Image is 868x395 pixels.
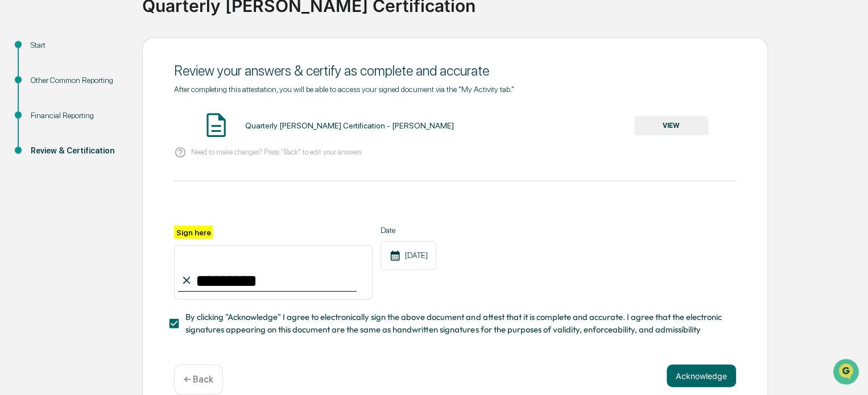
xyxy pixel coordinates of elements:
a: 🔎Data Lookup [7,160,76,181]
span: Data Lookup [23,165,72,176]
p: Need to make changes? Press "Back" to edit your answers [191,148,362,156]
div: Quarterly [PERSON_NAME] Certification - [PERSON_NAME] [245,121,453,130]
div: Other Common Reporting [31,74,124,86]
div: Financial Reporting [31,110,124,122]
img: Document Icon [202,111,230,139]
a: Powered byPylon [80,192,138,201]
div: We're available if you need us! [39,98,144,107]
div: 🖐️ [11,144,20,153]
div: Start [31,39,124,51]
button: Start new chat [193,90,207,104]
p: ← Back [184,374,213,385]
p: How can we help? [11,24,207,42]
span: Preclearance [23,143,73,155]
button: Acknowledge [667,364,736,387]
label: Date [381,226,436,235]
span: Attestations [94,143,141,155]
a: 🖐️Preclearance [7,139,78,159]
a: 🗄️Attestations [78,139,146,159]
div: Review & Certification [31,145,124,157]
span: By clicking "Acknowledge" I agree to electronically sign the above document and attest that it is... [185,311,727,336]
div: 🗄️ [82,144,92,153]
span: After completing this attestation, you will be able to access your signed document via the "My Ac... [174,85,514,94]
img: 1746055101610-c473b297-6a78-478c-a979-82029cc54cd1 [11,87,32,107]
span: Pylon [113,193,138,201]
button: VIEW [634,116,708,135]
div: Start new chat [39,87,187,98]
div: 🔎 [11,166,20,175]
label: Sign here [174,226,213,239]
iframe: Open customer support [832,357,862,388]
div: Review your answers & certify as complete and accurate [174,63,736,79]
div: [DATE] [381,241,436,270]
